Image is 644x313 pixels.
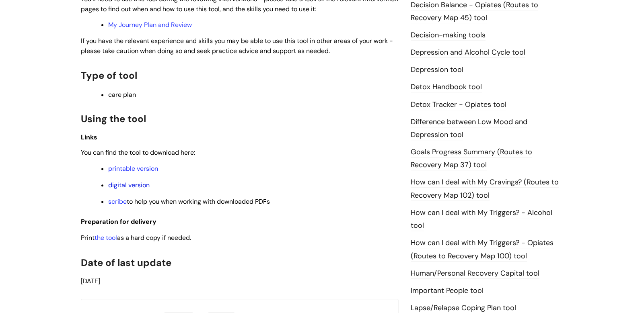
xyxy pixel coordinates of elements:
a: How can I deal with My Triggers? - Opiates (Routes to Recovery Map 100) tool [411,238,553,261]
span: Using the tool [81,113,146,125]
a: Human/Personal Recovery Capital tool [411,268,539,279]
span: [DATE] [81,277,100,285]
a: Important People tool [411,286,484,296]
a: Depression tool [411,65,463,75]
a: How can I deal with My Cravings? (Routes to Recovery Map 102) tool [411,177,559,200]
span: to help you when working with downloaded PDFs [108,197,270,206]
a: Difference between Low Mood and Depression tool [411,117,527,140]
a: My Journey Plan and Review [108,20,192,29]
a: How can I deal with My Triggers? - Alcohol tool [411,208,552,231]
span: Print as a hard copy if needed. [81,233,191,242]
span: care plan [108,90,136,99]
span: Links [81,133,97,141]
span: You can find the tool to download here: [81,148,195,157]
span: If you have the relevant experience and skills you may be able to use this tool in other areas of... [81,37,393,55]
a: Goals Progress Summary (Routes to Recovery Map 37) tool [411,147,532,170]
span: Preparation for delivery [81,217,156,226]
a: Detox Tracker - Opiates tool [411,100,506,110]
a: printable version [108,164,158,173]
a: scribe [108,197,127,206]
a: the tool [95,233,117,242]
a: Decision-making tools [411,30,486,41]
a: Depression and Alcohol Cycle tool [411,47,525,58]
a: digital version [108,181,150,189]
span: Type of tool [81,69,137,82]
span: Date of last update [81,256,171,269]
a: Detox Handbook tool [411,82,482,92]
